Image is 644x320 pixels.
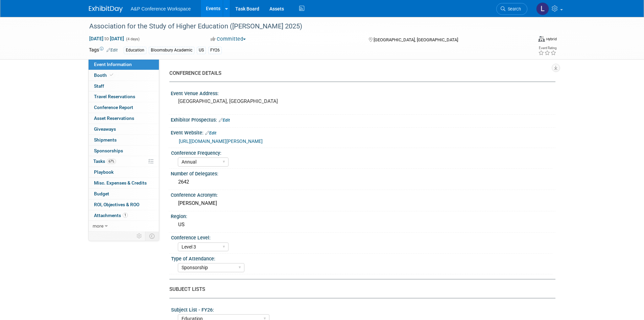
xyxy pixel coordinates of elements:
div: SUBJECT LISTS [169,286,550,293]
pre: [GEOGRAPHIC_DATA], [GEOGRAPHIC_DATA] [178,98,324,104]
a: more [89,221,159,231]
div: 2642 [176,177,550,187]
a: Sponsorships [89,146,159,156]
div: Bloomsbury Academic [149,47,194,54]
a: Edit [205,131,216,135]
span: (4 days) [125,37,140,41]
span: Sponsorships [94,148,123,153]
a: Booth [89,70,159,81]
div: Event Format [538,35,557,42]
div: Hybrid [546,37,557,42]
div: FY26 [208,47,222,54]
img: Lianna Iwanikiw [536,2,549,15]
div: Exhibitor Prospectus: [171,115,555,124]
div: Education [124,47,146,54]
button: Committed [208,36,248,43]
div: Subject List - FY26: [171,305,552,313]
div: Event Website: [171,128,555,136]
div: Conference Acronym: [171,190,555,198]
a: Conference Report [89,102,159,113]
a: Tasks67% [89,156,159,167]
span: Shipments [94,137,117,143]
a: Travel Reservations [89,91,159,102]
div: US [197,47,206,54]
div: Type of Attendance: [171,254,552,262]
div: [PERSON_NAME] [176,198,550,209]
a: [URL][DOMAIN_NAME][PERSON_NAME] [179,138,263,144]
a: Attachments1 [89,210,159,221]
span: ROI, Objectives & ROO [94,202,139,207]
div: Region: [171,211,555,220]
a: Asset Reservations [89,113,159,124]
i: Booth reservation complete [110,73,113,77]
span: Playbook [94,169,114,175]
span: Giveaways [94,126,116,132]
a: Misc. Expenses & Credits [89,178,159,188]
span: Staff [94,83,104,89]
span: to [103,36,110,41]
span: 1 [123,213,128,218]
span: more [93,223,103,229]
a: Playbook [89,167,159,177]
td: Toggle Event Tabs [145,232,159,240]
div: Event Rating [538,46,556,50]
td: Tags [89,46,118,54]
div: Number of Delegates: [171,169,555,177]
td: Personalize Event Tab Strip [134,232,145,240]
a: Shipments [89,135,159,145]
a: Budget [89,189,159,199]
span: Event Information [94,62,132,67]
div: US [176,219,550,230]
div: Association for the Study of Higher Education ([PERSON_NAME] 2025) [87,20,517,33]
a: Staff [89,81,159,91]
div: Conference Frequency: [171,148,552,156]
span: Misc. Expenses & Credits [94,180,147,186]
img: ExhibitDay [89,6,123,13]
span: Travel Reservations [94,94,135,99]
span: Search [505,6,521,12]
span: Asset Reservations [94,115,134,121]
span: A&P Conference Workspace [131,6,191,12]
span: Budget [94,191,109,196]
div: CONFERENCE DETAILS [169,70,550,77]
span: Attachments [94,213,128,218]
div: Conference Level: [171,233,552,241]
a: Search [496,3,527,15]
a: ROI, Objectives & ROO [89,199,159,210]
div: Event Venue Address: [171,88,555,97]
span: 67% [107,159,116,164]
a: Edit [219,118,230,123]
span: Booth [94,72,115,78]
span: [DATE] [DATE] [89,36,124,42]
span: Conference Report [94,105,133,110]
div: Event Format [487,35,557,45]
a: Edit [106,48,118,52]
img: Format-Hybrid.png [538,36,545,42]
a: Event Information [89,59,159,70]
span: [GEOGRAPHIC_DATA], [GEOGRAPHIC_DATA] [374,37,458,42]
span: Tasks [93,158,116,164]
a: Giveaways [89,124,159,134]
